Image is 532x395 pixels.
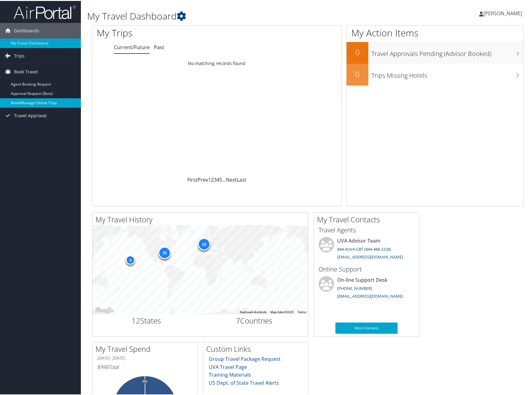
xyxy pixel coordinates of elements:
[14,63,38,79] span: Book Travel
[206,343,308,353] h2: Custom Links
[347,68,368,78] h2: 0
[97,26,233,39] h1: My Trips
[347,63,523,85] a: 0Trips Missing Hotels
[97,314,196,325] h2: States
[315,236,418,262] li: UVA Advisor Team
[158,246,170,258] div: 70
[211,175,214,182] a: 2
[347,26,523,39] h1: My Action Items
[209,379,279,385] a: US Dept. of State Travel Alerts
[315,275,418,301] li: On-line Support Desk
[317,213,419,224] h2: My Travel Contacts
[319,225,414,234] h3: Travel Agents
[222,175,226,182] span: …
[14,4,76,19] img: airportal-logo.png
[219,175,222,182] a: 5
[154,43,164,50] a: Past
[237,175,246,182] a: Last
[217,175,219,182] a: 4
[96,213,308,224] h2: My Travel History
[347,46,368,57] h2: 0
[483,9,522,16] span: [PERSON_NAME]
[96,343,198,353] h2: My Travel Spend
[97,354,193,360] h6: [DATE] - [DATE]
[187,175,198,182] a: First
[14,22,39,38] span: Dashboards
[209,355,281,361] a: Group Travel Package Request
[114,43,150,50] a: Current/Future
[97,363,193,369] h6: Total
[335,322,398,333] a: More Contacts
[142,379,147,383] tspan: 0%
[126,254,135,264] div: 4
[240,309,267,314] button: Keyboard shortcuts
[87,9,381,22] h1: My Travel Dashboard
[337,292,403,298] a: [EMAIL_ADDRESS][DOMAIN_NAME]
[205,314,304,325] h2: Countries
[132,314,140,325] span: 12
[236,314,240,325] span: 7
[198,175,208,182] a: Prev
[371,45,523,57] h3: Travel Approvals Pending (Advisor Booked)
[371,67,523,79] h3: Trips Missing Hotels
[479,3,528,22] a: [PERSON_NAME]
[92,57,341,68] td: No matching records found
[270,309,294,313] span: Map data ©2025
[208,175,211,182] a: 1
[337,285,372,290] a: [PHONE_NUMBER]
[14,47,25,63] span: Trips
[347,41,523,63] a: 0Travel Approvals Pending (Advisor Booked)
[209,370,251,377] a: Training Materials
[198,237,210,249] div: 15
[209,363,247,369] a: UVA Travel Page
[226,175,237,182] a: Next
[214,175,217,182] a: 3
[337,245,391,251] a: 844-4UVA-CBT (844-488-2228)
[337,253,403,259] a: [EMAIL_ADDRESS][DOMAIN_NAME]
[97,363,108,369] span: $998
[94,305,114,314] img: Google
[297,309,306,313] a: Terms (opens in new tab)
[14,107,47,123] span: Travel Approval
[94,305,114,314] a: Open this area in Google Maps (opens a new window)
[319,264,414,273] h3: Online Support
